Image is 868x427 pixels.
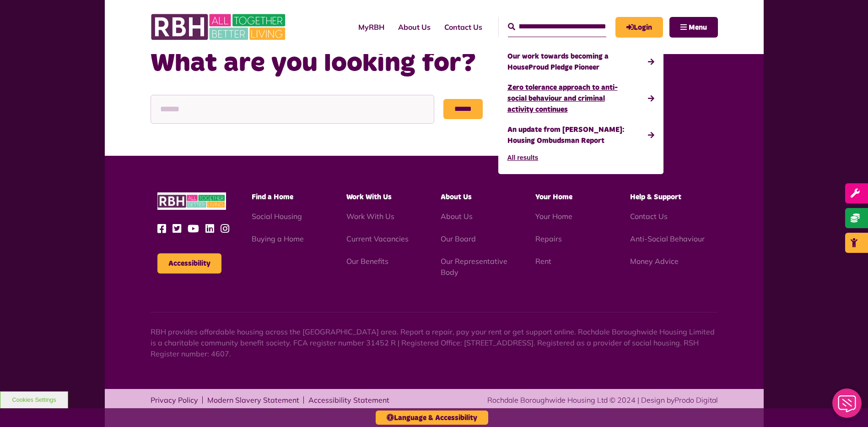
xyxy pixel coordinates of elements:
span: Menu [689,24,707,31]
p: RBH provides affordable housing across the [GEOGRAPHIC_DATA] area. Report a repair, pay your rent... [151,326,718,359]
a: Zero tolerance approach to anti-social behaviour and criminal activity continues [507,77,654,120]
a: Repairs [535,234,562,243]
a: MyRBH [351,15,391,39]
a: Work With Us [346,212,394,221]
button: Language & Accessibility [376,411,488,425]
a: An update from [PERSON_NAME]: Housing Ombudsman Report [507,120,654,151]
button: All results [507,151,539,165]
a: About Us [441,212,473,221]
div: Rochdale Boroughwide Housing Ltd © 2024 | Design by [487,394,718,405]
a: Contact Us [630,212,668,221]
span: Find a Home [252,193,293,201]
a: Social Housing - open in a new tab [252,212,302,221]
a: Modern Slavery Statement - open in a new tab [207,396,299,404]
button: Navigation [669,17,718,38]
a: Buying a Home [252,234,304,243]
a: Contact Us [437,15,489,39]
a: Our Board [441,234,476,243]
a: Our work towards becoming a HouseProud Pledge Pioneer [507,46,654,77]
a: Our Benefits [346,257,388,266]
input: Submit button [443,99,483,119]
span: About Us [441,193,472,201]
a: Our Representative Body [441,257,507,277]
span: Help & Support [630,193,681,201]
span: Work With Us [346,193,392,201]
a: Prodo Digital - open in a new tab [674,395,718,405]
img: RBH [151,9,288,45]
a: Current Vacancies [346,234,409,243]
a: Money Advice [630,257,679,266]
a: About Us [391,15,437,39]
iframe: Netcall Web Assistant for live chat [827,386,868,427]
span: Your Home [535,193,572,201]
a: Accessibility Statement [308,396,389,404]
a: Anti-Social Behaviour [630,234,705,243]
h1: What are you looking for? [151,45,526,81]
button: Accessibility [157,253,221,274]
a: Privacy Policy [151,396,198,404]
a: Your Home [535,212,572,221]
img: RBH [157,192,226,210]
input: Search [508,17,606,37]
a: MyRBH [615,17,663,38]
a: Rent [535,257,551,266]
input: Search [151,95,434,124]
